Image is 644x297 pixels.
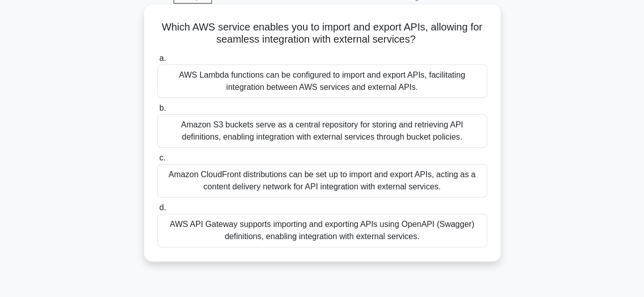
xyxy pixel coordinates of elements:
h5: Which AWS service enables you to import and export APIs, allowing for seamless integration with e... [156,21,488,46]
div: Amazon S3 buckets serve as a central repository for storing and retrieving API definitions, enabl... [157,114,487,148]
span: b. [159,104,166,112]
div: AWS Lambda functions can be configured to import and export APIs, facilitating integration betwee... [157,64,487,98]
span: d. [159,203,166,212]
div: Amazon CloudFront distributions can be set up to import and export APIs, acting as a content deli... [157,164,487,197]
div: AWS API Gateway supports importing and exporting APIs using OpenAPI (Swagger) definitions, enabli... [157,214,487,247]
span: a. [159,54,166,62]
span: c. [159,153,165,162]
